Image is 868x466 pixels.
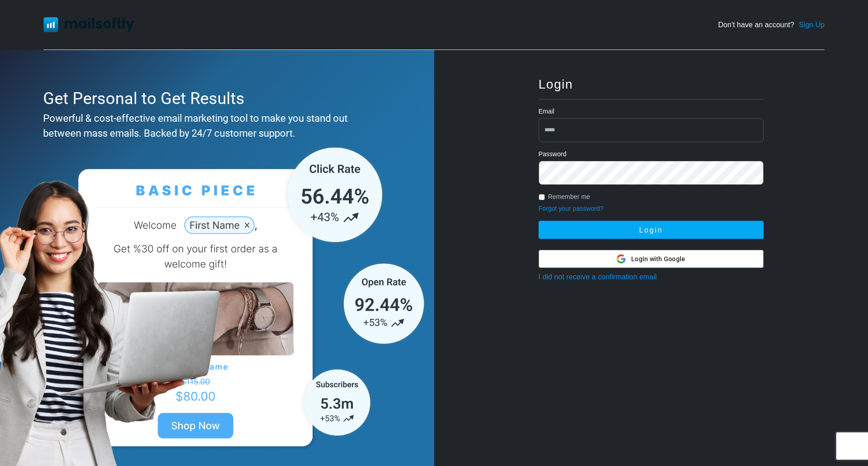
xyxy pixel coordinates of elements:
[631,254,685,264] span: Login with Google
[43,111,387,141] div: Powerful & cost-effective email marketing tool to make you stand out between mass emails. Backed ...
[539,205,603,212] a: Forgot your password?
[539,250,764,268] button: Login with Google
[799,20,824,30] a: Sign Up
[43,86,387,111] div: Get Personal to Get Results
[548,192,590,202] label: Remember me
[539,77,573,91] span: Login
[44,17,134,32] img: Mailsoftly
[539,273,657,281] a: I did not receive a confirmation email
[718,20,825,30] div: Don't have an account?
[539,149,566,159] label: Password
[539,221,764,239] button: Login
[539,107,554,116] label: Email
